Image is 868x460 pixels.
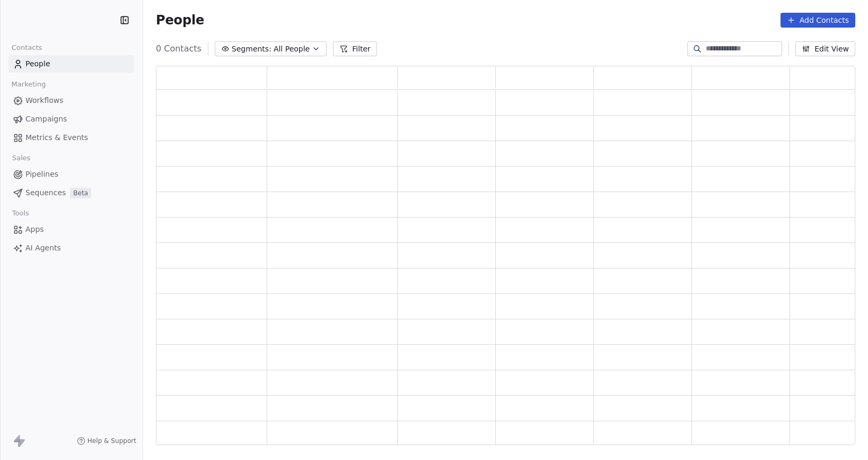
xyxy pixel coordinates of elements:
[70,188,91,198] span: Beta
[7,76,50,92] span: Marketing
[25,58,50,70] span: People
[7,205,33,221] span: Tools
[8,221,134,238] a: Apps
[8,166,134,183] a: Pipelines
[781,13,855,28] button: Add Contacts
[156,12,204,28] span: People
[77,437,136,445] a: Help & Support
[8,239,134,257] a: AI Agents
[8,55,134,73] a: People
[25,132,88,143] span: Metrics & Events
[25,187,66,198] span: Sequences
[25,114,67,125] span: Campaigns
[8,92,134,109] a: Workflows
[232,44,271,55] span: Segments:
[25,224,44,235] span: Apps
[7,40,47,56] span: Contacts
[795,41,855,56] button: Edit View
[8,129,134,146] a: Metrics & Events
[25,169,58,180] span: Pipelines
[333,41,377,56] button: Filter
[156,42,201,55] span: 0 Contacts
[274,44,310,55] span: All People
[25,242,61,254] span: AI Agents
[8,184,134,202] a: SequencesBeta
[87,437,136,445] span: Help & Support
[7,150,35,166] span: Sales
[25,95,64,106] span: Workflows
[8,110,134,128] a: Campaigns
